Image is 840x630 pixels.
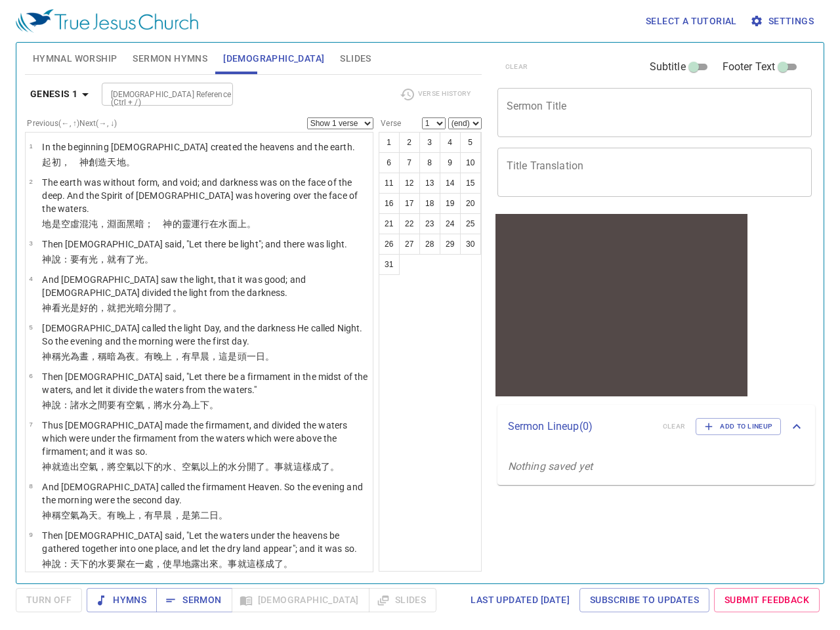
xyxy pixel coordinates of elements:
[440,132,461,153] button: 4
[98,254,154,264] wh216: ，就有了光
[219,558,293,569] wh7200: 。事就這樣成了。
[135,351,274,362] wh3915: 。有晚上
[460,152,481,173] button: 10
[419,152,440,173] button: 8
[42,480,369,507] p: And [DEMOGRAPHIC_DATA] called the firmament Heaven. So the evening and the morning were the secon...
[89,254,154,264] wh1961: 光
[714,588,820,612] a: Submit Feedback
[399,132,420,153] button: 2
[61,157,135,167] wh7225: ， 神
[61,351,275,362] wh7121: 光
[89,157,135,167] wh430: 創造
[52,558,293,569] wh430: 說
[16,9,198,33] img: True Jesus Church
[61,400,219,410] wh559: ：諸水
[42,557,369,570] p: 神
[52,254,154,264] wh430: 說
[52,461,340,472] wh430: 就造出
[238,461,340,472] wh4325: 分開了
[98,219,256,229] wh922: ，淵
[156,588,232,612] button: Sermon
[144,400,219,410] wh7549: ，將水
[465,588,575,612] a: Last updated [DATE]
[135,303,182,313] wh216: 暗
[219,510,228,520] wh3117: 。
[330,461,339,472] wh3651: 。
[135,461,339,472] wh7549: 以下
[107,157,135,167] wh1254: 天
[440,173,461,194] button: 14
[646,13,737,30] span: Select a tutorial
[497,405,816,448] div: Sermon Lineup(0)clearAdd to Lineup
[379,173,400,194] button: 11
[419,193,440,214] button: 18
[87,588,157,612] button: Hymns
[460,173,481,194] button: 15
[640,9,742,33] button: Select a tutorial
[182,400,219,410] wh914: 為上下。
[42,273,369,299] p: And [DEMOGRAPHIC_DATA] saw the light, that it was good; and [DEMOGRAPHIC_DATA] divided the light ...
[29,421,32,428] span: 7
[191,219,256,229] wh7307: 運行
[379,152,400,173] button: 6
[52,303,182,313] wh430: 看
[27,119,117,127] label: Previous (←, ↑) Next (→, ↓)
[419,213,440,234] button: 23
[89,400,219,410] wh4325: 之間
[89,351,274,362] wh3117: ，稱
[167,592,221,608] span: Sermon
[106,87,207,102] input: Type Bible Reference
[579,588,709,612] a: Subscribe to Updates
[33,51,117,67] span: Hymnal Worship
[144,303,182,313] wh2822: 分開了
[340,51,371,67] span: Slides
[135,510,228,520] wh6153: ，有早晨
[107,351,274,362] wh7121: 暗
[52,510,228,520] wh430: 稱
[133,51,207,67] span: Sermon Hymns
[440,193,461,214] button: 19
[399,213,420,234] button: 22
[173,219,256,229] wh430: 的靈
[223,51,324,67] span: [DEMOGRAPHIC_DATA]
[29,240,32,247] span: 3
[42,419,369,458] p: Thus [DEMOGRAPHIC_DATA] made the firmament, and divided the waters which were under the firmament...
[704,421,772,432] span: Add to Lineup
[117,351,275,362] wh2822: 為夜
[419,173,440,194] button: 13
[42,217,369,230] p: 地
[379,119,401,127] label: Verse
[247,219,256,229] wh5921: 。
[42,509,369,522] p: 神
[42,398,369,411] p: 神
[379,193,400,214] button: 16
[492,211,751,400] iframe: from-child
[379,254,400,275] button: 31
[460,193,481,214] button: 20
[173,351,275,362] wh6153: ，有早晨
[144,219,256,229] wh2822: ； 神
[126,219,256,229] wh6440: 黑暗
[97,592,146,608] span: Hymns
[144,558,293,569] wh259: 處
[42,140,355,154] p: In the beginning [DEMOGRAPHIC_DATA] created the heavens and the earth.
[29,531,32,538] span: 9
[399,152,420,173] button: 7
[52,351,275,362] wh430: 稱
[42,350,369,363] p: 神
[173,303,182,313] wh914: 。
[265,461,339,472] wh914: 。事就這樣成了
[25,82,99,106] button: Genesis 1
[460,234,481,255] button: 30
[61,303,182,313] wh7220: 光
[508,419,652,434] p: Sermon Lineup ( 0 )
[182,558,293,569] wh3004: 地露出來
[29,324,32,331] span: 5
[42,370,369,396] p: Then [DEMOGRAPHIC_DATA] said, "Let there be a firmament in the midst of the waters, and let it di...
[440,234,461,255] button: 29
[508,460,593,472] i: Nothing saved yet
[61,219,256,229] wh1961: 空虛
[440,152,461,173] button: 9
[419,132,440,153] button: 3
[379,234,400,255] button: 26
